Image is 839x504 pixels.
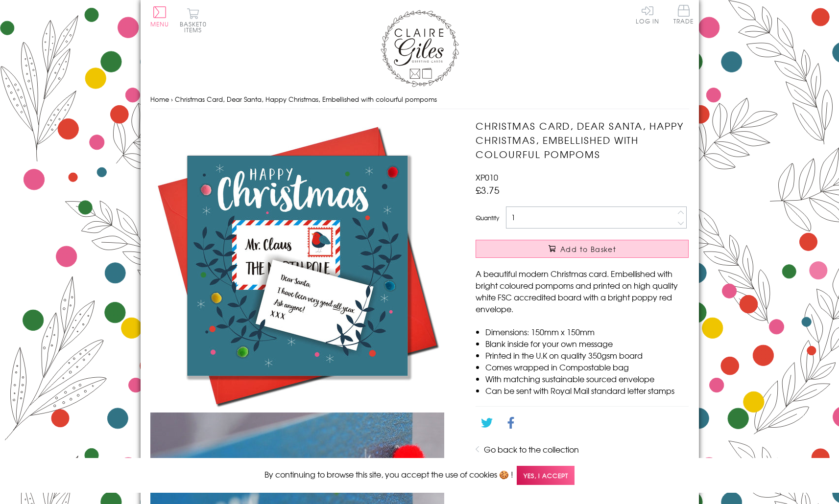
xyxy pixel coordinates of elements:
[476,171,498,183] span: XP010
[381,10,459,87] img: Claire Giles Greetings Cards
[673,5,694,26] a: Trade
[560,244,616,254] span: Add to Basket
[485,326,689,338] li: Dimensions: 150mm x 150mm
[150,20,169,28] span: Menu
[476,119,689,161] h1: Christmas Card, Dear Santa, Happy Christmas, Embellished with colourful pompoms
[476,268,689,315] p: A beautiful modern Christmas card. Embellished with bright coloured pompoms and printed on high q...
[636,5,659,24] a: Log In
[184,20,207,34] span: 0 items
[485,349,689,361] li: Printed in the U.K on quality 350gsm board
[175,94,437,104] span: Christmas Card, Dear Santa, Happy Christmas, Embellished with colourful pompoms
[150,94,169,104] a: Home
[484,443,579,455] a: Go back to the collection
[517,466,575,485] span: Yes, I accept
[180,8,207,33] button: Basket0 items
[485,338,689,349] li: Blank inside for your own message
[673,5,694,24] span: Trade
[485,385,689,396] li: Can be sent with Royal Mail standard letter stamps
[150,90,689,110] nav: breadcrumbs
[485,373,689,385] li: With matching sustainable sourced envelope
[150,6,169,27] button: Menu
[171,94,173,104] span: ›
[476,183,500,197] span: £3.75
[476,213,499,222] label: Quantity
[150,119,444,412] img: Christmas Card, Dear Santa, Happy Christmas, Embellished with colourful pompoms
[476,240,689,258] button: Add to Basket
[485,361,689,373] li: Comes wrapped in Compostable bag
